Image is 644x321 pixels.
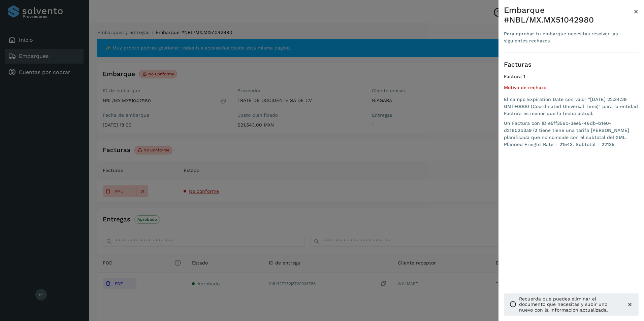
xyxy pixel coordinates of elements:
[504,120,639,148] li: Un Factura con ID e5ff356c-3ee5-46db-b1e0-d21602b3a972 tiene tiene una tarifa [PERSON_NAME] plani...
[504,30,634,44] div: Para aprobar tu embarque necesitas resolver las siguientes rechazos.
[504,5,634,25] div: Embarque #NBL/MX.MX51042980
[504,96,639,117] li: El campo Expiration Date con valor "[DATE] 22:34:29 GMT+0000 (Coordinated Universal Time)" para l...
[519,296,621,313] p: Recuerda que puedes eliminar el documento que necesitas y subir uno nuevo con la información actu...
[504,74,639,79] h4: Factura 1
[504,61,639,69] h3: Facturas
[634,7,639,16] span: ×
[504,85,639,91] h5: Motivo de rechazo:
[634,5,639,17] button: Close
